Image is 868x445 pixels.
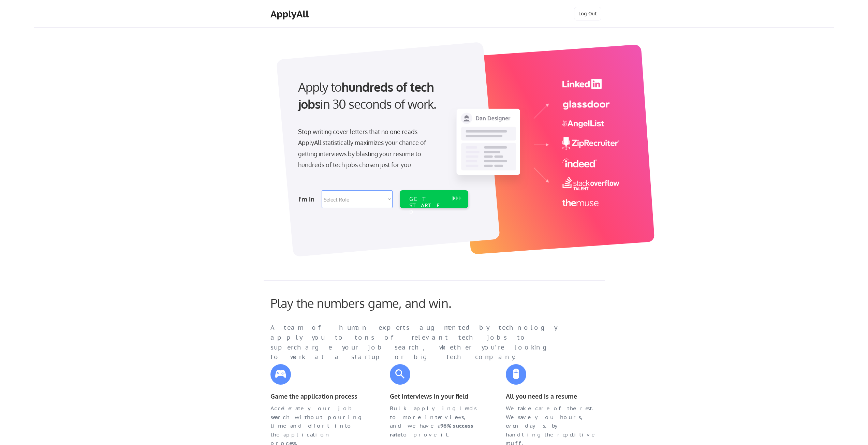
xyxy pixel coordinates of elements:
[298,194,318,205] div: I'm in
[298,79,437,112] strong: hundreds of tech jobs
[298,78,466,113] div: Apply to in 30 seconds of work.
[270,8,311,20] div: ApplyAll
[270,296,482,310] div: Play the numbers game, and win.
[390,404,482,439] div: Bulk applying leads to more interviews, and we have a to prove it.
[574,7,601,20] button: Log Out
[506,391,598,401] div: All you need is a resume
[298,126,438,170] div: Stop writing cover letters that no one reads. ApplyAll statistically maximizes your chance of get...
[390,422,475,438] strong: 96% success rate
[390,391,482,401] div: Get interviews in your field
[270,323,571,362] div: A team of human experts augmented by technology apply you to tons of relevant tech jobs to superc...
[409,196,446,216] div: GET STARTED
[270,391,363,401] div: Game the application process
